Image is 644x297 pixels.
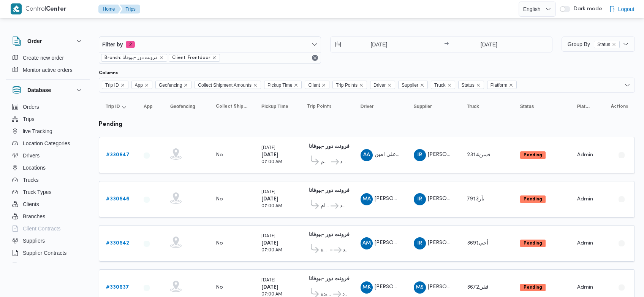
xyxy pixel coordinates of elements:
button: Create new order [9,52,87,64]
b: [DATE] [261,152,278,157]
span: Supplier [402,81,418,89]
span: Branch: فرونت دور -بيوفانا [101,54,167,62]
div: No [216,196,223,203]
b: فرونت دور -بيوفانا [309,188,350,193]
span: [PERSON_NAME] [PERSON_NAME] الشناطوفي [375,240,489,245]
button: Truck Types [9,186,87,198]
span: Admin [577,152,593,157]
small: 07:00 AM [261,248,282,253]
button: Actions [616,193,628,205]
img: X8yXhbKr1z7QwAAAABJRU5ErkJggg== [11,3,22,14]
button: Remove Trip ID from selection in this group [120,83,125,87]
span: App [135,81,143,89]
button: Orders [9,101,87,113]
button: Client Contracts [9,222,87,235]
span: live Tracking [23,127,52,136]
button: Actions [616,149,628,161]
button: Remove Client from selection in this group [321,83,326,87]
span: Logout [618,5,635,14]
span: Branch: فرونت دور -بيوفانا [104,54,158,61]
span: Supplier Contracts [23,248,66,257]
span: Trip Points [332,81,367,89]
span: [PERSON_NAME][DATE] [PERSON_NAME] [428,152,533,157]
button: Locations [9,162,87,174]
button: Trips [9,113,87,125]
span: Client: Frontdoor [172,54,210,61]
span: Status [462,81,475,89]
span: Trip ID [102,81,128,89]
span: Create new order [23,53,64,62]
span: Admin [577,285,593,290]
span: Status [458,81,484,89]
span: Monitor active orders [23,65,73,75]
button: Clients [9,198,87,210]
svg: Sorted in descending order [121,103,127,110]
span: فرونت دور مسطرد [343,246,347,255]
button: Trip IDSorted in descending order [103,100,133,113]
small: 07:00 AM [261,292,282,297]
span: MK [362,281,371,294]
button: Supplier Contracts [9,247,87,259]
div: Amaro Muhammad Fozai Hafiz Awad Alshnatofi [361,237,373,249]
span: MA [362,193,371,205]
span: Collect Shipment Amounts [195,81,261,89]
span: Client [308,81,320,89]
span: Geofencing [159,81,182,89]
b: فرونت دور -بيوفانا [309,232,350,237]
button: Monitor active orders [9,64,87,76]
span: Admin [577,197,593,202]
span: Devices [23,260,42,270]
span: قسن2314 [467,152,491,157]
button: Open list of options [624,82,630,88]
b: # 330646 [106,197,130,202]
span: Drivers [23,151,40,160]
a: #330646 [106,195,130,204]
span: علي امين [PERSON_NAME] [375,152,441,157]
button: Geofencing [167,100,205,113]
span: Supplier [414,103,432,110]
b: [DATE] [261,197,278,202]
button: Filter by2 active filters [99,37,321,52]
span: Pickup Time [261,103,288,110]
span: قسم الأهرام [321,202,329,211]
button: Drivers [9,149,87,162]
span: [PERSON_NAME][DATE] [PERSON_NAME] [428,240,533,245]
button: Logout [606,2,638,17]
span: Status [594,41,620,48]
span: Trip ID; Sorted in descending order [106,103,120,110]
button: Platform [574,100,593,113]
b: [DATE] [261,285,278,290]
span: Platform [487,81,517,89]
span: Pending [520,284,546,291]
div: Mustfi Ahmad Said Mustfi [361,193,373,205]
button: remove selected entity [612,42,616,47]
button: Location Categories [9,137,87,149]
h3: Database [27,86,51,95]
span: Truck [431,81,455,89]
button: Remove Trip Points from selection in this group [359,83,364,87]
button: Devices [9,259,87,271]
button: Remove Truck from selection in this group [447,83,452,87]
button: App [141,100,160,113]
span: Platform [491,81,508,89]
span: Actions [611,103,628,110]
span: App [144,103,152,110]
span: Admin [577,241,593,246]
div: Ibrahem Rmdhan Ibrahem Athman AbobIsha [414,149,426,161]
span: [PERSON_NAME][DATE] [PERSON_NAME] [428,196,533,201]
small: [DATE] [261,190,275,194]
button: Suppliers [9,235,87,247]
span: Trip ID [105,81,119,89]
b: # 330647 [106,152,130,157]
b: فرونت دور -بيوفانا [309,144,350,149]
span: Platform [577,103,590,110]
span: Truck [467,103,479,110]
div: Ibrahem Rmdhan Ibrahem Athman AbobIsha [414,237,426,249]
div: Mahmood Kamal Abadalghni Mahmood Ibrahem [361,281,373,294]
div: No [216,240,223,247]
span: Trucks [23,175,38,184]
button: live Tracking [9,125,87,137]
button: Trips [120,5,140,14]
div: Ali Amain Muhammad Yhaii [361,149,373,161]
button: Order [12,37,84,46]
